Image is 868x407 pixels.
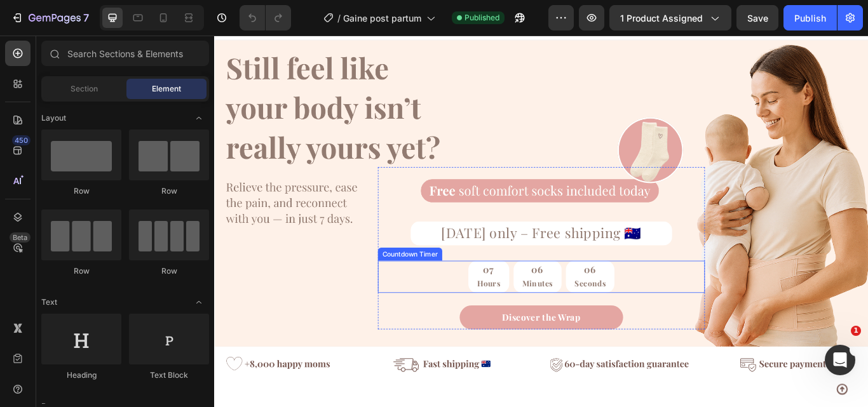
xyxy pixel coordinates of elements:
[41,185,121,197] div: Row
[825,345,855,375] iframe: Intercom live chat
[10,232,31,243] div: Beta
[736,5,778,30] button: Save
[337,11,341,25] span: /
[465,12,499,23] span: Published
[359,265,395,282] div: 06
[420,281,456,297] p: Seconds
[240,5,291,30] div: Undo/Redo
[189,292,209,312] span: Toggle open
[83,10,89,25] p: 7
[359,281,395,297] p: Minutes
[152,83,181,95] span: Element
[41,41,209,66] input: Search Sections & Elements
[41,112,66,124] span: Layout
[129,370,209,381] div: Text Block
[336,320,427,338] p: Discover the Wrap
[306,265,334,282] div: 07
[264,220,498,241] span: [DATE] only – Free shipping 🇦🇺
[747,13,768,23] span: Save
[129,185,209,197] div: Row
[609,5,731,30] button: 1 product assigned
[851,326,861,336] span: 1
[193,250,263,261] div: Countdown Timer
[620,11,703,25] span: 1 product assigned
[420,265,456,282] div: 06
[129,265,209,277] div: Row
[41,265,121,277] div: Row
[214,36,868,407] iframe: Design area
[41,297,57,308] span: Text
[306,281,334,297] p: Hours
[41,370,121,381] div: Heading
[5,5,95,30] button: 7
[286,315,477,344] a: Discover the Wrap
[783,5,837,30] button: Publish
[189,108,209,128] span: Toggle open
[794,11,826,25] div: Publish
[343,11,421,25] span: Gaine post partum
[12,135,31,145] div: 450
[71,83,98,95] span: Section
